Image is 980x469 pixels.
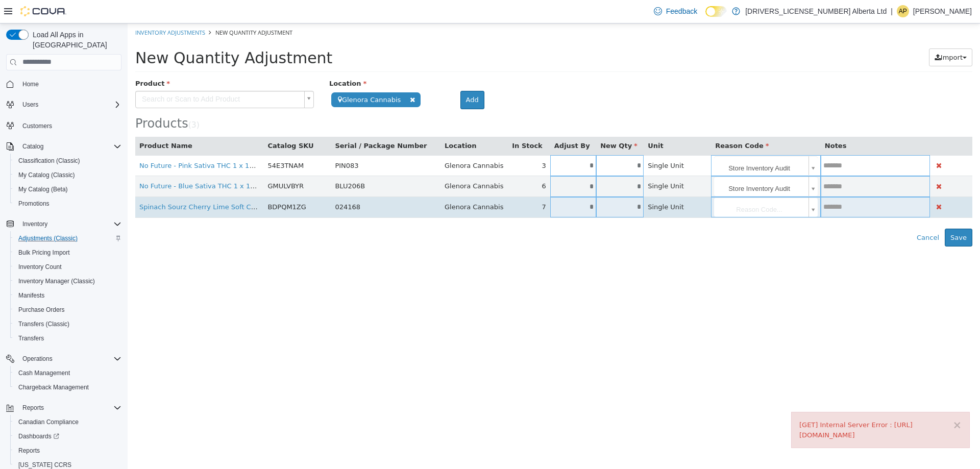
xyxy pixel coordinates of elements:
span: [US_STATE] CCRS [18,461,71,469]
span: Customers [22,122,52,130]
button: Bulk Pricing Import [10,245,126,260]
a: Inventory Manager (Classic) [14,275,99,287]
button: Catalog [2,139,126,154]
a: Cash Management [14,367,74,379]
a: No Future - Blue Sativa THC 1 x 10g Soft Chew - Sativa [12,159,194,166]
button: Reports [10,443,126,458]
td: 3 [380,132,423,153]
span: Single Unit [520,159,556,166]
a: Dashboards [14,430,63,442]
button: Adjust By [427,117,464,128]
span: Promotions [18,200,50,208]
a: Inventory Adjustments [8,5,78,13]
span: Bulk Pricing Import [14,246,121,259]
button: Transfers (Classic) [10,317,126,331]
span: Store Inventory Audit [586,153,677,174]
span: Transfers [18,334,44,342]
input: Dark Mode [705,6,727,17]
button: Catalog [18,140,47,153]
span: Cash Management [18,369,70,377]
a: Canadian Compliance [14,416,83,428]
span: My Catalog (Beta) [14,183,121,195]
span: Glenora Cannabis [317,159,376,166]
span: Import [813,30,835,38]
button: Add [333,67,357,86]
span: Classification (Classic) [14,155,121,167]
button: Users [18,98,42,111]
span: 3 [64,97,69,106]
span: Store Inventory Audit [586,133,677,153]
a: Inventory Count [14,261,66,273]
a: Reports [14,445,44,457]
button: Cash Management [10,366,126,380]
button: Delete Product [806,178,816,189]
span: Cash Management [14,367,121,379]
span: Glenora Cannabis [317,138,376,146]
span: Reports [14,445,121,457]
button: Import [801,25,845,43]
span: Home [18,78,121,90]
td: GMULVBYR [136,153,203,174]
a: Purchase Orders [14,304,69,316]
td: BDPQM1ZG [136,174,203,194]
span: Inventory Count [14,261,121,273]
span: New Quantity Adjustment [88,5,165,13]
button: Operations [18,353,57,365]
a: Customers [18,120,56,132]
span: Single Unit [520,180,556,187]
span: Purchase Orders [18,306,65,314]
span: My Catalog (Beta) [18,185,68,193]
div: Amanda Pedersen [897,5,909,17]
span: Transfers [14,332,121,344]
span: Inventory Count [18,263,62,271]
span: Manifests [18,291,44,300]
button: Inventory Count [10,260,126,274]
button: Chargeback Management [10,380,126,394]
p: [DRIVERS_LICENSE_NUMBER] Alberta Ltd [745,5,887,17]
p: | [891,5,893,17]
span: My Catalog (Classic) [14,169,121,181]
a: Manifests [14,289,48,302]
span: Dashboards [14,430,121,442]
div: [GET] Internal Server Error : [URL][DOMAIN_NAME] [672,397,834,416]
td: BLU206B [203,153,313,174]
span: Transfers (Classic) [14,318,121,330]
a: Reason Code... [586,174,691,193]
span: Manifests [14,289,121,302]
span: Promotions [14,198,121,210]
a: Classification (Classic) [14,155,84,167]
span: Operations [22,355,53,363]
td: 7 [380,174,423,194]
button: Transfers [10,331,126,345]
td: 54E3TNAM [136,132,203,153]
span: Classification (Classic) [18,157,80,165]
span: Load All Apps in [GEOGRAPHIC_DATA] [29,30,121,50]
button: Product Name [12,117,67,128]
span: Reports [18,402,121,414]
a: Chargeback Management [14,381,93,393]
a: Adjustments (Classic) [14,232,82,244]
button: In Stock [384,117,416,128]
span: Single Unit [520,138,556,146]
button: Users [2,97,126,112]
span: Reason Code... [586,174,677,194]
span: Transfers (Classic) [18,320,69,328]
span: My Catalog (Classic) [18,171,75,179]
span: Adjustments (Classic) [18,234,78,242]
span: Users [18,98,121,111]
span: Catalog [22,142,43,151]
span: Search or Scan to Add Product [8,68,173,84]
span: Canadian Compliance [18,418,79,426]
button: Manifests [10,288,126,303]
span: New Qty [473,118,510,126]
span: Customers [18,119,121,132]
span: Chargeback Management [14,381,121,393]
span: AP [899,5,907,17]
span: Products [8,93,61,107]
span: Home [22,80,39,88]
a: Search or Scan to Add Product [8,67,186,85]
button: Inventory [2,217,126,231]
button: × [825,397,834,407]
button: Inventory Manager (Classic) [10,274,126,288]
